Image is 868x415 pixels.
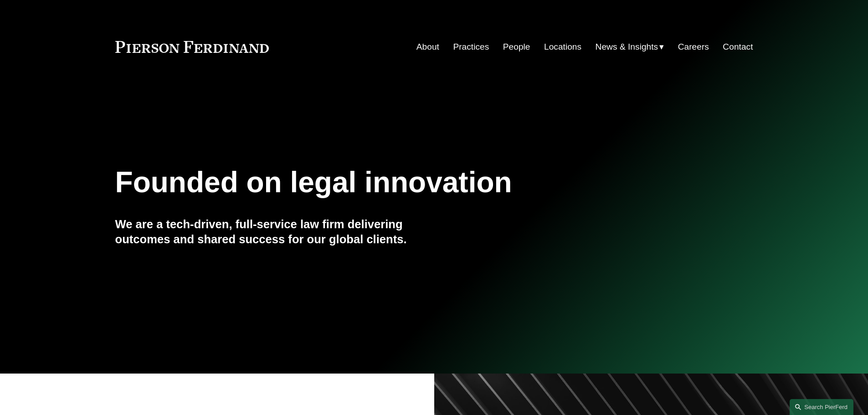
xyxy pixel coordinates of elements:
[115,166,647,199] h1: Founded on legal innovation
[503,38,530,56] a: People
[416,38,439,56] a: About
[596,38,664,56] a: folder dropdown
[723,38,753,56] a: Contact
[790,399,853,415] a: Search this site
[544,38,581,56] a: Locations
[115,217,434,246] h4: We are a tech-driven, full-service law firm delivering outcomes and shared success for our global...
[596,39,658,55] span: News & Insights
[678,38,709,56] a: Careers
[453,38,489,56] a: Practices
